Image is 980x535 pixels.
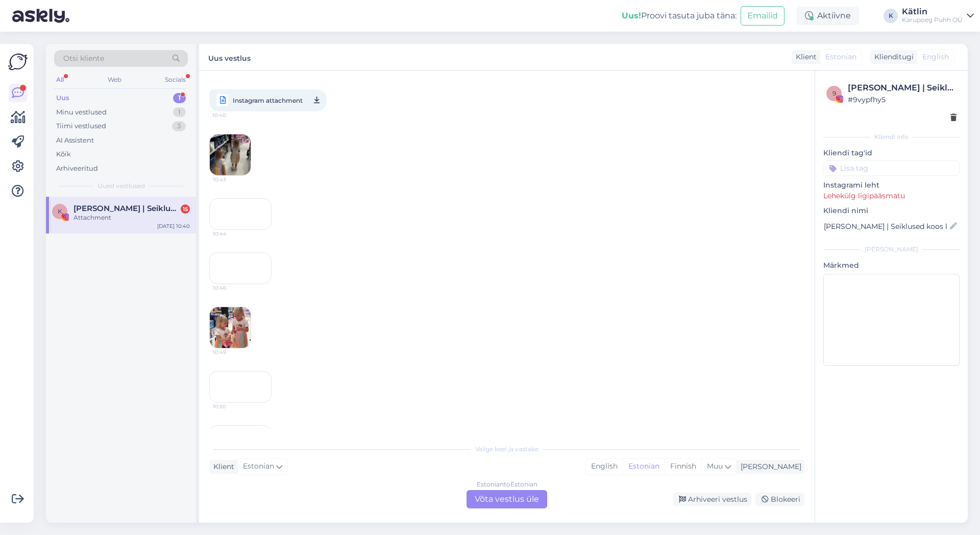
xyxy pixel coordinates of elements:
[922,52,949,62] span: English
[823,132,960,142] div: Kliendi info
[823,191,960,201] p: Lehekülg ligipääsmatu
[56,135,94,146] div: AI Assistent
[823,160,960,176] input: Lisa tag
[823,148,960,158] p: Kliendi tag'id
[823,245,960,254] div: [PERSON_NAME]
[792,52,817,62] div: Klient
[73,204,180,213] span: Kristin Indov | Seiklused koos lastega
[823,260,960,271] p: Märkmed
[243,461,274,472] span: Estonian
[157,222,190,230] div: [DATE] 10:40
[848,94,957,105] div: # 9vypfhy5
[741,6,785,26] button: Emailid
[213,348,251,356] span: 10:49
[73,213,190,222] div: Attachment
[673,493,751,506] div: Arhiveeri vestlus
[477,480,537,489] div: Estonian to Estonian
[586,459,623,474] div: English
[870,52,914,62] div: Klienditugi
[823,180,960,191] p: Instagrami leht
[209,445,804,454] div: Valige keel ja vastake
[212,109,251,122] span: 10:40
[63,53,104,64] span: Otsi kliente
[213,230,251,238] span: 10:44
[97,181,145,191] span: Uued vestlused
[106,73,124,86] div: Web
[56,164,98,174] div: Arhiveeritud
[832,89,836,97] span: 9
[467,490,547,508] div: Võta vestlus üle
[213,176,251,183] span: 10:43
[210,134,251,175] img: attachment
[56,121,106,131] div: Tiimi vestlused
[824,221,948,232] input: Lisa nimi
[56,149,71,159] div: Kõik
[707,461,723,471] span: Muu
[209,89,327,111] a: Instagram attachment10:40
[172,121,186,131] div: 3
[173,93,186,103] div: 1
[902,16,963,24] div: Karupoeg Puhh OÜ
[825,52,856,62] span: Estonian
[737,461,801,472] div: [PERSON_NAME]
[8,52,28,72] img: Askly Logo
[173,107,186,118] div: 1
[54,73,66,86] div: All
[233,94,303,107] span: Instagram attachment
[755,493,804,506] div: Blokeeri
[622,10,737,22] div: Proovi tasuta juba täna:
[210,307,251,348] img: attachment
[902,8,963,16] div: Kätlin
[181,204,190,214] div: 15
[56,93,69,103] div: Uus
[208,50,251,64] label: Uus vestlus
[823,205,960,216] p: Kliendi nimi
[209,461,234,472] div: Klient
[665,459,701,474] div: Finnish
[623,459,665,474] div: Estonian
[848,82,957,94] div: [PERSON_NAME] | Seiklused koos lastega
[797,7,859,25] div: Aktiivne
[163,73,188,86] div: Socials
[884,9,898,23] div: K
[58,207,62,215] span: K
[213,403,251,410] span: 10:50
[622,11,641,20] b: Uus!
[213,284,251,292] span: 10:46
[902,8,974,24] a: KätlinKarupoeg Puhh OÜ
[56,107,107,118] div: Minu vestlused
